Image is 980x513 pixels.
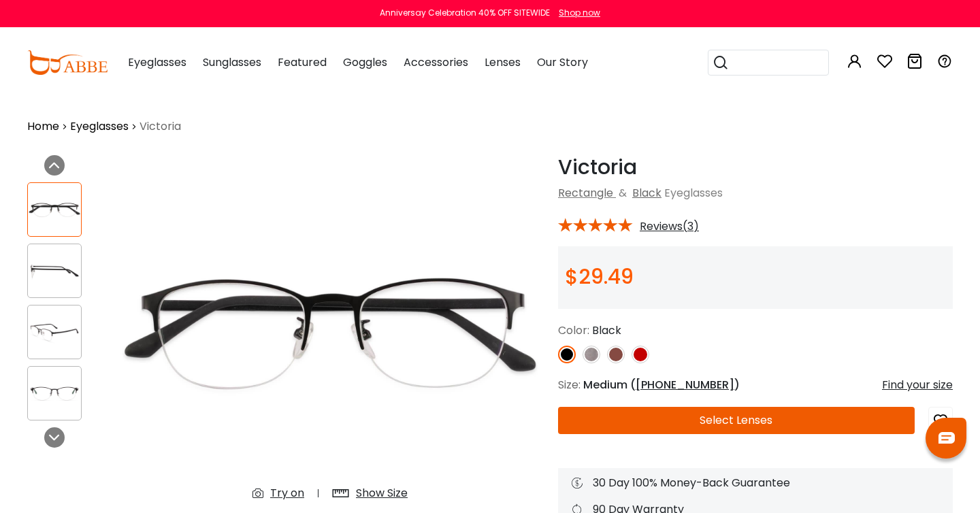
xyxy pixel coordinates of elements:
span: [PHONE_NUMBER] [636,377,734,393]
img: Victoria Black Metal Eyeglasses , NosePads Frames from ABBE Glasses [28,197,81,223]
div: Shop now [559,7,600,19]
div: Anniversay Celebration 40% OFF SITEWIDE [380,7,550,19]
a: Eyeglasses [70,118,129,135]
img: Victoria Black Metal Eyeglasses , NosePads Frames from ABBE Glasses [28,258,81,284]
div: Try on [270,485,304,501]
span: Victoria [140,118,181,135]
a: Shop now [552,7,600,18]
img: chat [938,432,955,444]
div: Show Size [356,485,408,501]
img: abbeglasses.com [27,50,108,75]
div: Find your size [882,377,953,393]
span: $29.49 [565,262,634,291]
img: Victoria Black Metal Eyeglasses , NosePads Frames from ABBE Glasses [116,155,544,512]
span: Medium ( ) [583,377,740,393]
a: Rectangle [558,185,613,201]
span: & [616,185,630,201]
span: Eyeglasses [128,54,186,70]
span: Goggles [343,54,387,70]
div: 30 Day 100% Money-Back Guarantee [572,475,939,491]
span: Sunglasses [203,54,261,70]
span: Eyeglasses [664,185,723,201]
a: Home [27,118,59,135]
img: Victoria Black Metal Eyeglasses , NosePads Frames from ABBE Glasses [28,380,81,407]
h1: Victoria [558,155,953,180]
span: Lenses [485,54,521,70]
span: Reviews(3) [640,220,699,233]
span: Featured [278,54,327,70]
span: Color: [558,322,589,338]
button: Select Lenses [558,407,915,434]
span: Black [592,322,621,338]
img: Victoria Black Metal Eyeglasses , NosePads Frames from ABBE Glasses [28,319,81,346]
span: Our Story [537,54,588,70]
span: Accessories [404,54,468,70]
span: Size: [558,377,581,393]
a: Black [632,185,661,201]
